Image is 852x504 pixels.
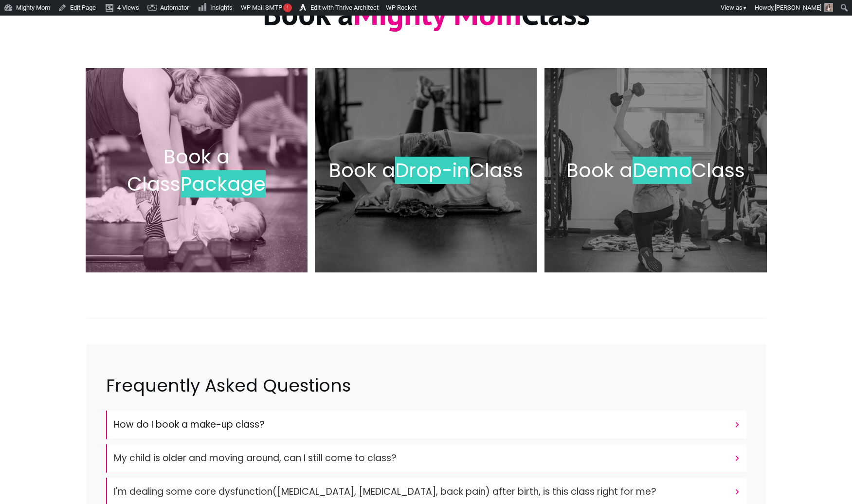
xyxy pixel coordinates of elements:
span: Insights [210,4,233,11]
span: Package [181,170,266,198]
span: ▼ [743,5,747,11]
font: My child is older and moving around, can I still come to class? [114,451,397,465]
h2: Frequently Asked Questions [106,374,746,410]
span: ! [283,3,292,12]
span: Drop-in [395,157,470,184]
h2: Book a Class [325,157,527,184]
font: I'm dealing some core dysfunction([MEDICAL_DATA], [MEDICAL_DATA], back pain) after birth, is this... [114,485,656,498]
h4: How do I book a make-up class? [114,415,729,434]
span: [PERSON_NAME] [775,4,821,11]
span: Class [691,157,745,184]
span: Demo [633,157,691,184]
span: Book a [566,157,633,184]
span: Book a Class [127,143,230,198]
